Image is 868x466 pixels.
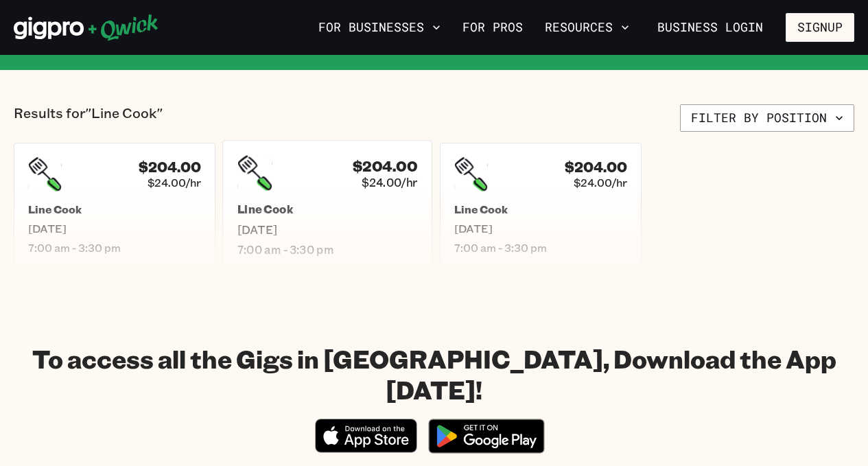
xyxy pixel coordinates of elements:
a: $204.00$24.00/hrLine Cook[DATE]7:00 am - 3:30 pm [14,143,215,269]
h4: $204.00 [565,159,627,176]
button: Signup [786,13,854,42]
h5: Line Cook [28,202,201,216]
h1: To access all the Gigs in [GEOGRAPHIC_DATA], Download the App [DATE]! [14,343,854,405]
h4: $204.00 [353,157,418,175]
button: Resources [539,16,635,39]
span: $24.00/hr [362,175,417,189]
a: Download on the App Store [315,441,418,456]
a: $204.00$24.00/hrLine Cook[DATE]7:00 am - 3:30 pm [222,140,432,271]
a: $204.00$24.00/hrLine Cook[DATE]7:00 am - 3:30 pm [440,143,642,269]
a: Business Login [646,13,775,42]
span: [DATE] [28,222,201,235]
p: Results for "Line Cook" [14,104,163,132]
h5: Line Cook [454,202,627,216]
span: $24.00/hr [148,176,201,189]
a: For Pros [457,16,528,39]
span: 7:00 am - 3:30 pm [454,241,627,255]
span: $24.00/hr [574,176,627,189]
h4: $204.00 [139,159,201,176]
img: Get it on Google Play [420,410,553,462]
button: Filter by position [680,104,854,132]
h5: Line Cook [237,202,417,217]
span: [DATE] [454,222,627,235]
button: For Businesses [313,16,446,39]
span: 7:00 am - 3:30 pm [28,241,201,255]
span: [DATE] [237,222,417,237]
span: 7:00 am - 3:30 pm [237,242,417,257]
